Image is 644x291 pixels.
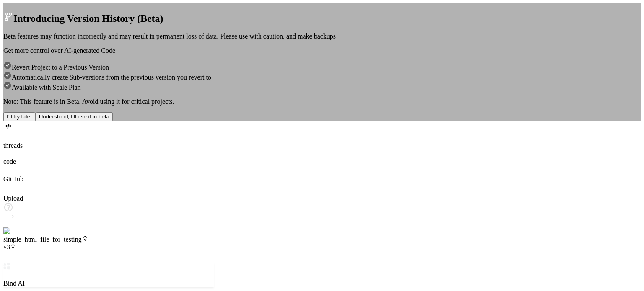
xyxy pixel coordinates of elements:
label: threads [3,142,23,149]
p: Bind AI [3,280,214,287]
h2: Introducing Version History (Beta) [3,12,641,24]
button: I’ll try later [3,112,36,121]
span: Available with Scale Plan [12,84,81,91]
p: Note: This feature is in Beta. Avoid using it for critical projects. [3,98,641,106]
img: settings [3,227,31,235]
span: v3 [3,243,16,250]
label: Upload [3,195,23,202]
label: code [3,158,16,165]
span: simple_html_file_for_testing [3,236,88,243]
label: GitHub [3,175,23,183]
p: Get more control over AI-generated Code [3,47,641,54]
span: Revert Project to a Previous Version [12,64,109,71]
button: Understood, I’ll use it in beta [36,112,113,121]
span: Automatically create Sub-versions from the previous version you revert to [12,74,211,81]
p: Beta features may function incorrectly and may result in permanent loss of data. Please use with ... [3,33,641,40]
